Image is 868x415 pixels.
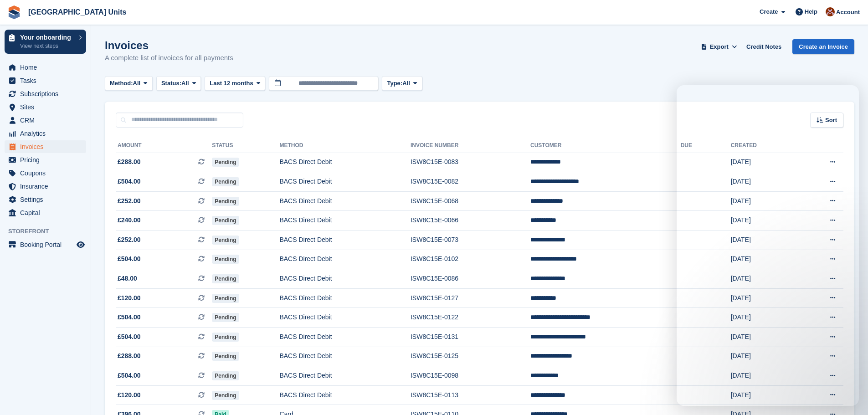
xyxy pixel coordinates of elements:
[8,227,91,236] span: Storefront
[118,215,141,225] span: £240.00
[212,371,239,380] span: Pending
[836,8,860,17] span: Account
[5,30,86,54] a: Your onboarding View next steps
[411,269,530,289] td: ISW8C15E-0086
[411,385,530,405] td: ISW8C15E-0113
[411,191,530,211] td: ISW8C15E-0068
[402,79,410,88] span: All
[212,294,239,303] span: Pending
[20,101,75,113] span: Sites
[118,313,141,322] span: £504.00
[382,76,422,91] button: Type: All
[105,53,233,63] p: A complete list of invoices for all payments
[411,288,530,308] td: ISW8C15E-0127
[212,352,239,361] span: Pending
[279,250,411,269] td: BACS Direct Debit
[118,235,141,245] span: £252.00
[387,79,402,88] span: Type:
[279,288,411,308] td: BACS Direct Debit
[25,5,130,20] a: [GEOGRAPHIC_DATA] Units
[118,177,141,186] span: £504.00
[5,74,86,87] a: menu
[212,177,239,186] span: Pending
[411,211,530,231] td: ISW8C15E-0066
[105,76,153,91] button: Method: All
[118,390,141,400] span: £120.00
[805,7,817,16] span: Help
[212,158,239,167] span: Pending
[20,238,75,251] span: Booking Portal
[411,308,530,328] td: ISW8C15E-0122
[792,39,854,54] a: Create an Invoice
[116,138,212,153] th: Amount
[411,153,530,172] td: ISW8C15E-0083
[110,79,133,88] span: Method:
[5,140,86,153] a: menu
[20,206,75,219] span: Capital
[279,328,411,347] td: BACS Direct Debit
[212,274,239,283] span: Pending
[118,371,141,380] span: £504.00
[118,351,141,361] span: £288.00
[20,74,75,87] span: Tasks
[212,313,239,322] span: Pending
[5,154,86,166] a: menu
[212,197,239,206] span: Pending
[760,7,778,16] span: Create
[212,138,279,153] th: Status
[20,127,75,140] span: Analytics
[7,5,21,19] img: stora-icon-8386f47178a22dfd0bd8f6a31ec36ba5ce8667c1dd55bd0f319d3a0aa187defe.svg
[20,193,75,206] span: Settings
[699,39,739,54] button: Export
[212,391,239,400] span: Pending
[20,61,75,74] span: Home
[411,328,530,347] td: ISW8C15E-0131
[5,206,86,219] a: menu
[5,114,86,127] a: menu
[279,366,411,386] td: BACS Direct Debit
[75,239,86,250] a: Preview store
[710,42,729,51] span: Export
[118,293,141,303] span: £120.00
[118,254,141,264] span: £504.00
[5,101,86,113] a: menu
[5,87,86,100] a: menu
[411,172,530,192] td: ISW8C15E-0082
[212,216,239,225] span: Pending
[5,180,86,193] a: menu
[5,167,86,179] a: menu
[133,79,141,88] span: All
[118,196,141,206] span: £252.00
[118,157,141,167] span: £288.00
[20,87,75,100] span: Subscriptions
[411,366,530,386] td: ISW8C15E-0098
[5,238,86,251] a: menu
[411,347,530,366] td: ISW8C15E-0125
[279,138,411,153] th: Method
[5,127,86,140] a: menu
[279,211,411,231] td: BACS Direct Debit
[20,114,75,127] span: CRM
[181,79,189,88] span: All
[411,138,530,153] th: Invoice Number
[212,236,239,245] span: Pending
[156,76,201,91] button: Status: All
[411,231,530,250] td: ISW8C15E-0073
[105,39,233,51] h1: Invoices
[279,153,411,172] td: BACS Direct Debit
[212,333,239,342] span: Pending
[677,85,859,406] iframe: Intercom live chat
[118,274,137,283] span: £48.00
[5,61,86,74] a: menu
[530,138,681,153] th: Customer
[20,180,75,193] span: Insurance
[5,193,86,206] a: menu
[279,385,411,405] td: BACS Direct Debit
[118,332,141,342] span: £504.00
[205,76,265,91] button: Last 12 months
[279,347,411,366] td: BACS Direct Debit
[279,231,411,250] td: BACS Direct Debit
[161,79,181,88] span: Status:
[20,154,75,166] span: Pricing
[279,269,411,289] td: BACS Direct Debit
